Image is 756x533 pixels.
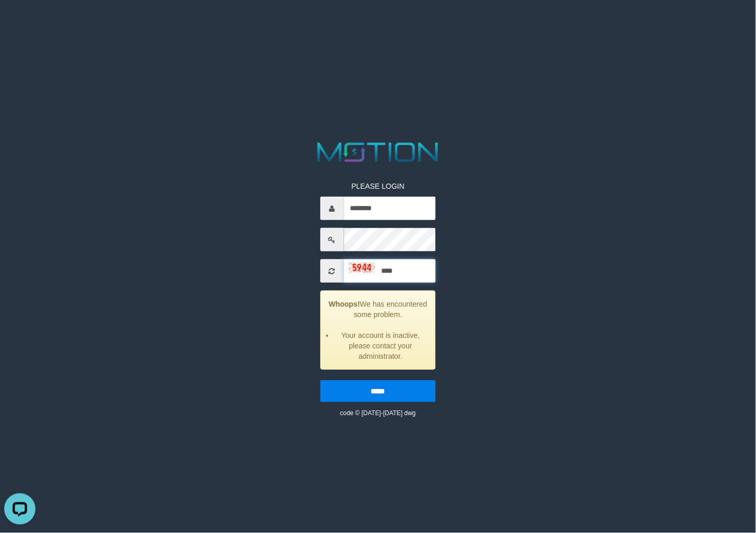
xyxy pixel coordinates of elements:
[349,262,375,273] img: captcha
[320,181,436,191] p: PLEASE LOGIN
[334,330,428,361] li: Your account is inactive, please contact your administrator.
[340,409,416,417] small: code © [DATE]-[DATE] dwg
[329,300,360,308] strong: Whoops!
[4,4,35,35] button: Open LiveChat chat widget
[312,139,444,165] img: MOTION_logo.png
[320,290,436,370] div: We has encountered some problem.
